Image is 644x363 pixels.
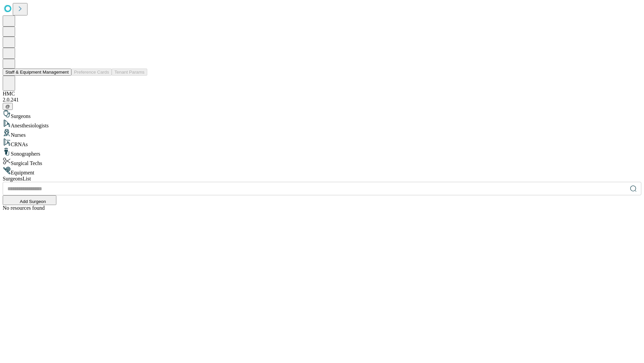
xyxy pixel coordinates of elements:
[112,69,147,76] button: Tenant Params
[3,138,641,148] div: CRNAs
[3,110,641,119] div: Surgeons
[3,97,641,103] div: 2.0.241
[3,69,71,76] button: Staff & Equipment Management
[3,91,641,97] div: HMC
[3,148,641,157] div: Sonographers
[3,119,641,129] div: Anesthesiologists
[3,166,641,176] div: Equipment
[71,69,112,76] button: Preference Cards
[3,176,641,182] div: Surgeons List
[3,103,13,110] button: @
[3,195,56,205] button: Add Surgeon
[5,104,10,109] span: @
[3,129,641,138] div: Nurses
[20,199,46,204] span: Add Surgeon
[3,157,641,166] div: Surgical Techs
[3,205,641,211] div: No resources found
